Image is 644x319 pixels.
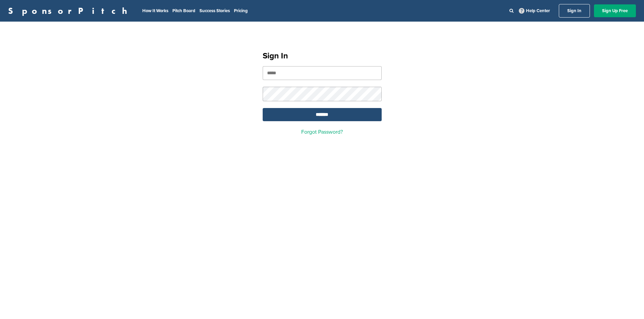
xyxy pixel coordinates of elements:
a: Pricing [234,8,248,14]
a: Help Center [518,7,551,15]
a: SponsorPitch [8,6,132,15]
h1: Sign In [263,50,382,62]
a: Sign Up Free [594,4,636,17]
a: Sign In [559,4,590,18]
a: Pitch Board [172,8,195,14]
a: Success Stories [199,8,230,14]
a: How It Works [142,8,168,14]
a: Forgot Password? [301,129,343,135]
